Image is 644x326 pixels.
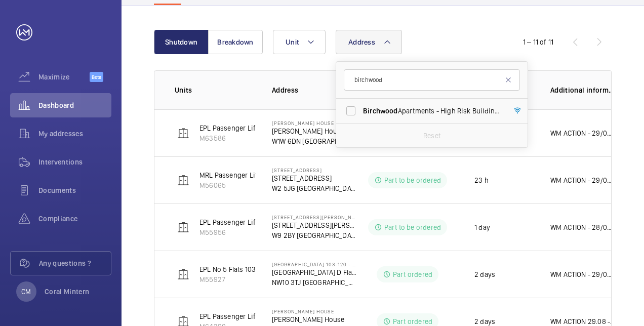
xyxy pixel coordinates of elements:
[199,170,276,180] p: MRL Passenger Lift SELE
[38,129,111,139] span: My addresses
[423,131,440,141] p: Reset
[272,136,357,146] p: W1W 6DN [GEOGRAPHIC_DATA]
[272,120,357,126] p: [PERSON_NAME] House - High Risk Building
[177,127,189,139] img: elevator.svg
[38,157,111,167] span: Interventions
[348,38,375,46] span: Address
[199,123,272,133] p: EPL Passenger Lift No 1
[272,183,357,193] p: W2 5JG [GEOGRAPHIC_DATA]
[272,167,357,173] p: [STREET_ADDRESS]
[199,217,258,227] p: EPL Passenger Lift
[272,220,357,230] p: [STREET_ADDRESS][PERSON_NAME]
[199,274,287,284] p: M55927
[393,269,432,279] p: Part ordered
[177,268,189,280] img: elevator.svg
[550,85,615,95] p: Additional information
[344,69,520,91] input: Search by address
[550,175,615,185] p: WM ACTION - 29/08 - New brake switches required, sourcing eta
[474,269,495,279] p: 2 days
[199,227,258,237] p: M55956
[175,85,256,95] p: Units
[272,230,357,240] p: W9 2BY [GEOGRAPHIC_DATA]
[336,30,402,54] button: Address
[272,173,357,183] p: [STREET_ADDRESS]
[199,264,287,274] p: EPL No 5 Flats 103-120 Blk D
[550,128,615,138] p: WM ACTION - 29/08 - Engineer re attending for details on rollers 28/08 - New rollers required
[177,221,189,233] img: elevator.svg
[363,106,502,116] span: Apartments - High Risk Building - Apartments[GEOGRAPHIC_DATA]
[474,222,490,232] p: 1 day
[154,30,209,54] button: Shutdown
[363,107,398,115] span: Birchwood
[273,30,326,54] button: Unit
[550,222,615,232] p: WM ACTION - 28/08 - Guide rail shoe liners required, to be ordered
[550,269,615,279] p: WM ACTION - 29/08 - Chasing for door belt
[272,85,357,95] p: Address
[523,37,553,47] div: 1 – 11 of 11
[272,277,357,288] p: NW10 3TJ [GEOGRAPHIC_DATA]
[21,287,31,297] p: CM
[272,267,357,277] p: [GEOGRAPHIC_DATA] D Flats 103-120
[272,214,357,220] p: [STREET_ADDRESS][PERSON_NAME]
[38,185,111,195] span: Documents
[39,258,111,268] span: Any questions ?
[286,38,299,46] span: Unit
[199,180,276,190] p: M56065
[272,314,357,324] p: [PERSON_NAME] House
[474,175,489,185] p: 23 h
[208,30,263,54] button: Breakdown
[45,287,90,297] p: Coral Mintern
[384,175,441,185] p: Part to be ordered
[90,72,103,82] span: Beta
[272,308,357,314] p: [PERSON_NAME] House
[199,311,258,321] p: EPL Passenger Lift
[199,133,272,143] p: M63586
[384,222,441,232] p: Part to be ordered
[272,261,357,267] p: [GEOGRAPHIC_DATA] 103-120 - High Risk Building
[38,214,111,224] span: Compliance
[38,100,111,110] span: Dashboard
[177,174,189,186] img: elevator.svg
[38,72,90,82] span: Maximize
[272,126,357,136] p: [PERSON_NAME] House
